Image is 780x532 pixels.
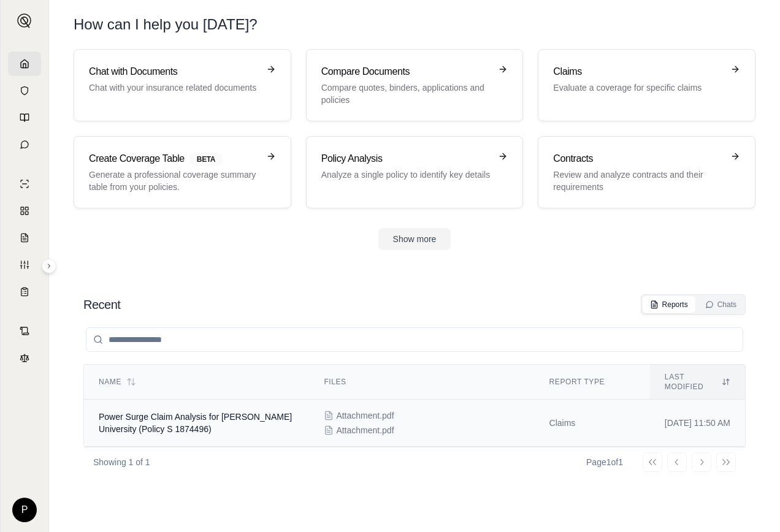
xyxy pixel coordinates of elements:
[99,377,294,387] div: Name
[321,82,491,106] p: Compare quotes, binders, applications and policies
[698,296,744,313] button: Chats
[643,296,695,313] button: Reports
[83,296,120,313] h2: Recent
[8,319,41,343] a: Contract Analysis
[89,64,259,79] h3: Chat with Documents
[8,51,41,76] a: Home
[17,13,32,28] img: Expand sidebar
[189,153,223,166] span: BETA
[74,15,755,34] h1: How can I help you [DATE]?
[650,300,688,310] div: Reports
[8,253,41,277] a: Custom Report
[553,151,723,166] h3: Contracts
[553,169,723,193] p: Review and analyze contracts and their requirements
[42,259,56,273] button: Expand sidebar
[321,64,491,79] h3: Compare Documents
[8,199,41,223] a: Policy Comparisons
[89,82,259,94] p: Chat with your insurance related documents
[336,409,394,422] span: Attachment.pdf
[586,456,623,468] div: Page 1 of 1
[89,151,259,166] h3: Create Coverage Table
[538,49,755,121] a: ClaimsEvaluate a coverage for specific claims
[93,456,150,468] p: Showing 1 of 1
[306,49,524,121] a: Compare DocumentsCompare quotes, binders, applications and policies
[665,372,730,392] div: Last modified
[650,400,745,447] td: [DATE] 11:50 AM
[378,228,451,250] button: Show more
[12,498,37,522] div: P
[553,82,723,94] p: Evaluate a coverage for specific claims
[8,172,41,196] a: Single Policy
[538,136,755,208] a: ContractsReview and analyze contracts and their requirements
[8,78,41,103] a: Documents Vault
[89,169,259,193] p: Generate a professional coverage summary table from your policies.
[321,151,491,166] h3: Policy Analysis
[553,64,723,79] h3: Claims
[306,136,524,208] a: Policy AnalysisAnalyze a single policy to identify key details
[8,279,41,304] a: Coverage Table
[8,226,41,250] a: Claim Coverage
[8,132,41,157] a: Chat
[8,105,41,130] a: Prompt Library
[8,346,41,370] a: Legal Search Engine
[12,9,37,33] button: Expand sidebar
[535,365,650,400] th: Report Type
[99,412,292,434] span: Power Surge Claim Analysis for Walsh University (Policy S 1874496)
[321,169,491,181] p: Analyze a single policy to identify key details
[74,136,291,208] a: Create Coverage TableBETAGenerate a professional coverage summary table from your policies.
[705,300,736,310] div: Chats
[535,400,650,447] td: Claims
[336,424,394,436] span: Attachment.pdf
[74,49,291,121] a: Chat with DocumentsChat with your insurance related documents
[309,365,534,400] th: Files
